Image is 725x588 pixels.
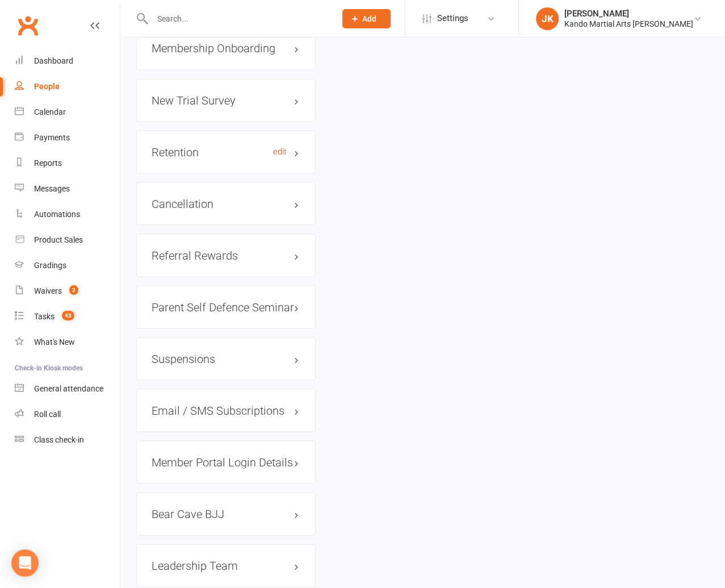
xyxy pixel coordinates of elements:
a: Tasks 43 [15,304,120,330]
a: Calendar [15,99,120,125]
div: Dashboard [34,56,73,65]
a: Automations [15,202,120,227]
span: 43 [62,311,74,320]
div: General attendance [34,384,103,393]
span: Add [362,14,376,23]
div: Reports [34,159,62,168]
a: Payments [15,125,120,151]
div: Waivers [34,286,62,295]
h3: Suspensions [152,352,300,365]
a: Gradings [15,253,120,278]
div: Calendar [34,107,66,116]
span: Settings [437,6,468,31]
h3: Referral Rewards [152,249,300,261]
a: edit [273,147,287,156]
a: Product Sales [15,227,120,253]
h3: Cancellation [152,197,300,210]
a: Waivers 2 [15,278,120,304]
a: Messages [15,176,120,202]
a: Reports [15,151,120,176]
h3: Email / SMS Subscriptions [152,404,300,416]
div: Open Intercom Messenger [11,549,39,577]
a: People [15,74,120,99]
h3: Leadership Team [152,559,300,572]
a: Class kiosk mode [15,427,120,453]
div: People [34,82,60,91]
div: Class check-in [34,435,84,444]
h3: Parent Self Defence Seminar [152,301,300,313]
input: Search... [149,11,328,27]
h3: Bear Cave BJJ [152,507,300,520]
div: What's New [34,337,75,347]
div: Automations [34,210,80,219]
h3: Retention [152,145,300,158]
div: Payments [34,133,70,142]
h3: Membership Onboarding [152,42,300,55]
a: Dashboard [15,48,120,74]
a: Clubworx [14,11,42,40]
div: Gradings [34,261,66,270]
div: Kando Martial Arts [PERSON_NAME] [564,19,693,29]
div: Roll call [34,410,61,419]
div: Tasks [34,312,55,321]
a: General attendance kiosk mode [15,376,120,402]
a: What's New [15,330,120,355]
h3: Member Portal Login Details [152,456,300,468]
div: Messages [34,184,70,193]
span: 2 [69,285,78,295]
button: Add [342,9,391,28]
h3: New Trial Survey [152,94,300,106]
div: JK [536,7,559,30]
a: Roll call [15,402,120,427]
div: [PERSON_NAME] [564,9,693,19]
div: Product Sales [34,235,83,244]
